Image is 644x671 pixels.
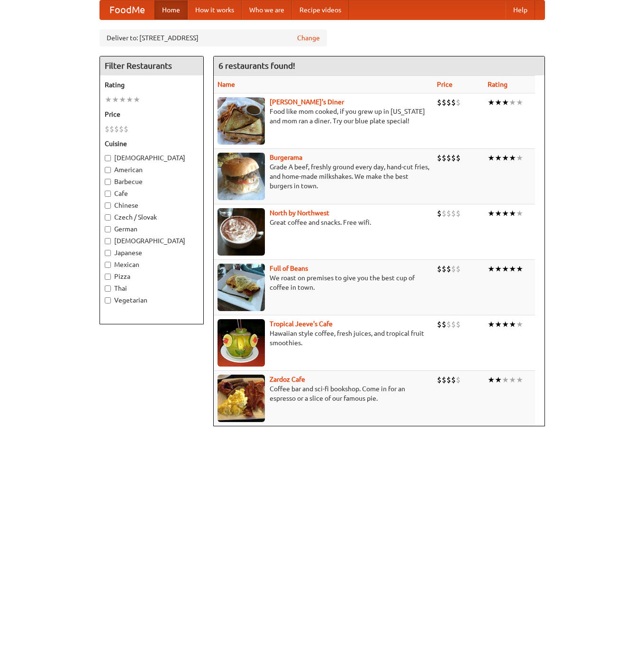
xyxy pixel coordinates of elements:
[437,208,442,219] li: $
[516,375,523,385] li: ★
[506,0,535,19] a: Help
[442,153,446,163] li: $
[451,208,456,219] li: $
[502,97,509,108] li: ★
[442,97,446,108] li: $
[105,285,111,292] input: Thai
[270,154,302,161] a: Burgerama
[488,81,508,88] a: Rating
[495,264,502,274] li: ★
[218,329,429,348] p: Hawaiian style coffee, fresh juices, and tropical fruit smoothies.
[218,162,429,191] p: Grade A beef, freshly ground every day, hand-cut fries, and home-made milkshakes. We make the bes...
[105,295,199,305] label: Vegetarian
[126,94,133,105] li: ★
[297,33,320,43] a: Change
[105,226,111,232] input: German
[105,262,111,268] input: Mexican
[270,376,305,383] b: Zardoz Cafe
[509,319,516,330] li: ★
[446,97,451,108] li: $
[242,0,292,19] a: Who we are
[488,264,495,274] li: ★
[218,319,265,367] img: jeeves.jpg
[133,94,140,105] li: ★
[105,250,111,256] input: Japanese
[119,94,126,105] li: ★
[488,97,495,108] li: ★
[112,94,119,105] li: ★
[292,0,349,19] a: Recipe videos
[105,189,199,198] label: Cafe
[218,107,429,126] p: Food like mom cooked, if you grew up in [US_STATE] and mom ran a diner. Try our blue plate special!
[124,124,128,134] li: $
[105,139,199,148] h5: Cuisine
[502,208,509,219] li: ★
[105,165,199,175] label: American
[218,375,265,422] img: zardoz.jpg
[509,153,516,163] li: ★
[105,167,111,173] input: American
[105,284,199,293] label: Thai
[488,319,495,330] li: ★
[218,61,295,70] ng-pluralize: 6 restaurants found!
[105,238,111,244] input: [DEMOGRAPHIC_DATA]
[105,297,111,303] input: Vegetarian
[509,97,516,108] li: ★
[437,319,442,330] li: $
[516,153,523,163] li: ★
[437,81,453,88] a: Price
[451,264,456,274] li: $
[437,153,442,163] li: $
[105,202,111,209] input: Chinese
[502,375,509,385] li: ★
[105,179,111,185] input: Barbecue
[451,375,456,385] li: $
[105,224,199,234] label: German
[105,80,199,90] h5: Rating
[516,319,523,330] li: ★
[105,110,199,119] h5: Price
[451,153,456,163] li: $
[516,208,523,219] li: ★
[270,98,344,106] a: [PERSON_NAME]'s Diner
[456,208,461,219] li: $
[456,319,461,330] li: $
[105,177,199,186] label: Barbecue
[451,319,456,330] li: $
[218,97,265,145] img: sallys.jpg
[495,153,502,163] li: ★
[105,94,112,105] li: ★
[488,375,495,385] li: ★
[495,97,502,108] li: ★
[451,97,456,108] li: $
[437,97,442,108] li: $
[502,319,509,330] li: ★
[105,248,199,257] label: Japanese
[446,153,451,163] li: $
[105,214,111,221] input: Czech / Slovak
[105,272,199,281] label: Pizza
[109,124,114,134] li: $
[105,155,111,161] input: [DEMOGRAPHIC_DATA]
[100,56,203,75] h4: Filter Restaurants
[105,201,199,210] label: Chinese
[446,319,451,330] li: $
[218,273,429,292] p: We roast on premises to give you the best cup of coffee in town.
[270,320,333,328] b: Tropical Jeeve's Cafe
[270,209,329,217] b: North by Northwest
[509,208,516,219] li: ★
[446,208,451,219] li: $
[218,153,265,200] img: burgerama.jpg
[495,375,502,385] li: ★
[509,264,516,274] li: ★
[456,97,461,108] li: $
[502,153,509,163] li: ★
[105,260,199,269] label: Mexican
[270,265,308,272] b: Full of Beans
[456,375,461,385] li: $
[516,97,523,108] li: ★
[218,384,429,403] p: Coffee bar and sci-fi bookshop. Come in for an espresso or a slice of our famous pie.
[100,0,154,19] a: FoodMe
[188,0,242,19] a: How it works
